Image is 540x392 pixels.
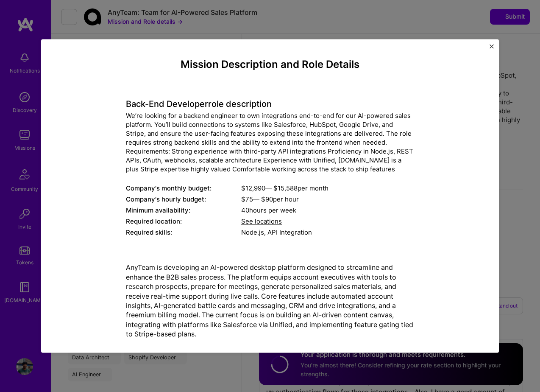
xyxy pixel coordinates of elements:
div: Node.js, API Integration [241,228,414,237]
p: AnyTeam is developing an AI-powered desktop platform designed to streamline and enhance the B2B s... [126,263,414,339]
span: See locations [241,218,282,226]
div: $ 75 — $ 90 per hour [241,195,414,204]
div: Company's monthly budget: [126,184,241,193]
div: $ 12,990 — $ 15,588 per month [241,184,414,193]
div: Required skills: [126,228,241,237]
h4: Mission Description and Role Details [126,59,414,71]
div: Minimum availability: [126,206,241,215]
button: Close [490,44,494,53]
div: Required location: [126,217,241,226]
div: 40 hours per week [241,206,414,215]
div: We’re looking for a backend engineer to own integrations end-to-end for our AI-powered sales plat... [126,112,414,174]
h4: Back-End Developer role description [126,99,414,109]
div: Company's hourly budget: [126,195,241,204]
